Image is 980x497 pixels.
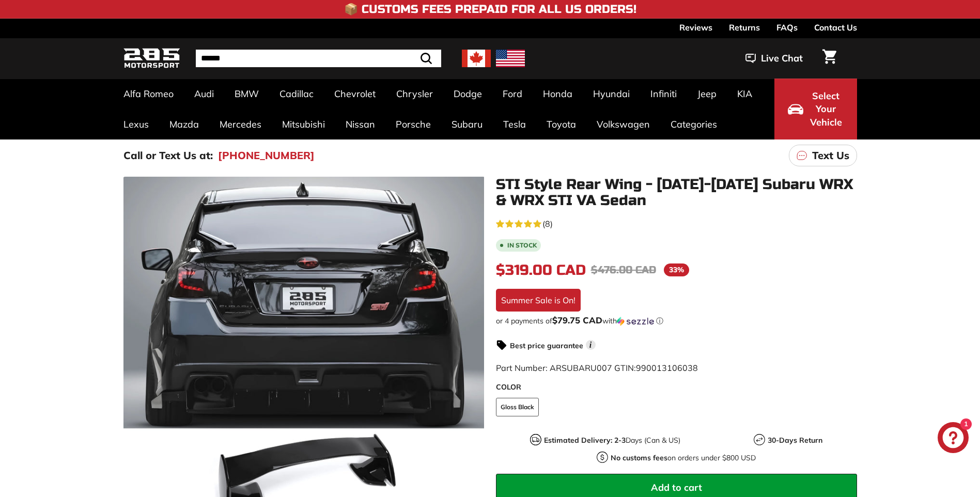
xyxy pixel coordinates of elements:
a: Chrysler [386,79,443,109]
img: Logo_285_Motorsport_areodynamics_components [123,46,180,71]
div: Summer Sale is On! [496,289,581,312]
a: Infiniti [640,79,687,109]
p: Call or Text Us at: [123,148,213,163]
a: Dodge [443,79,492,109]
a: [PHONE_NUMBER] [218,148,315,163]
span: Part Number: ARSUBARU007 GTIN: [496,363,698,373]
span: i [586,340,596,350]
span: 33% [664,263,689,276]
span: 990013106038 [636,363,698,373]
a: Contact Us [814,19,857,36]
span: $476.00 CAD [591,263,656,276]
a: Mercedes [209,109,272,139]
a: KIA [727,79,763,109]
span: Live Chat [761,52,803,65]
a: Mitsubishi [272,109,335,139]
span: Add to cart [651,482,702,493]
img: Sezzle [617,317,654,326]
input: Search [196,50,441,67]
div: or 4 payments of with [496,316,857,326]
p: Text Us [812,148,849,163]
h4: 📦 Customs Fees Prepaid for All US Orders! [344,3,636,15]
strong: No customs fees [611,453,667,462]
div: or 4 payments of$79.75 CADwithSezzle Click to learn more about Sezzle [496,316,857,326]
a: Ford [492,79,533,109]
a: FAQs [776,19,798,36]
strong: Best price guarantee [510,341,583,350]
a: Hyundai [583,79,640,109]
strong: 30-Days Return [768,436,822,445]
a: Categories [660,109,727,139]
a: 4.6 rating (8 votes) [496,216,857,230]
a: Toyota [536,109,586,139]
a: BMW [224,79,269,109]
p: Days (Can & US) [544,435,680,446]
h1: STI Style Rear Wing - [DATE]-[DATE] Subaru WRX & WRX STI VA Sedan [496,177,857,209]
a: Mazda [159,109,209,139]
a: Alfa Romeo [113,79,184,109]
a: Honda [533,79,583,109]
a: Text Us [789,145,857,166]
a: Jeep [687,79,727,109]
a: Cadillac [269,79,324,109]
b: In stock [507,242,537,248]
a: Porsche [385,109,441,139]
inbox-online-store-chat: Shopify online store chat [935,422,972,456]
span: (8) [542,218,553,230]
a: Chevrolet [324,79,386,109]
span: Select Your Vehicle [808,89,844,129]
button: Live Chat [732,45,816,71]
strong: Estimated Delivery: 2-3 [544,436,626,445]
p: on orders under $800 USD [611,453,756,463]
a: Reviews [679,19,712,36]
a: Lexus [113,109,159,139]
a: Tesla [493,109,536,139]
a: Audi [184,79,224,109]
label: COLOR [496,382,857,393]
span: $319.00 CAD [496,261,586,279]
span: $79.75 CAD [552,315,602,325]
a: Returns [729,19,760,36]
a: Subaru [441,109,493,139]
a: Nissan [335,109,385,139]
button: Select Your Vehicle [774,79,857,139]
a: Cart [816,41,843,76]
a: Volkswagen [586,109,660,139]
